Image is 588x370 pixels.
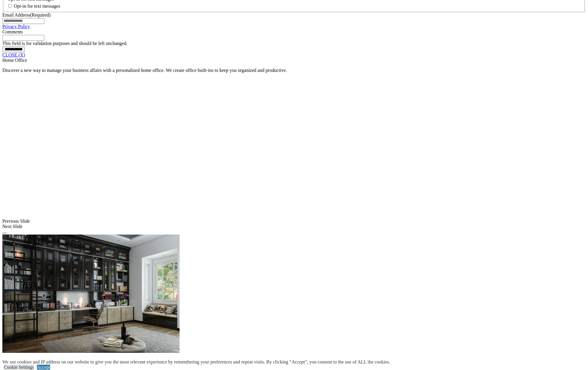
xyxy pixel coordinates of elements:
[2,359,390,365] div: We use cookies and IP address on our website to give you the most relevant experience by remember...
[2,68,586,73] p: Discover a new way to manage your business affairs with a personalized home office. We create off...
[2,12,51,17] label: Email Address
[2,219,586,224] div: Previous Slide
[2,224,586,229] div: Next Slide
[4,365,34,370] a: Cookie Settings
[2,29,23,34] label: Comments
[2,232,7,234] button: Click here to pause slide show
[14,4,60,9] label: Opt-in for text messages
[30,12,51,17] span: (Required)
[2,235,180,353] img: Banner for mobile view
[2,24,30,29] a: Privacy Policy
[2,52,25,57] a: CLOSE (X)
[2,41,586,46] div: This field is for validation purposes and should be left unchanged.
[2,58,27,63] span: Home Office
[37,365,50,370] a: Accept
